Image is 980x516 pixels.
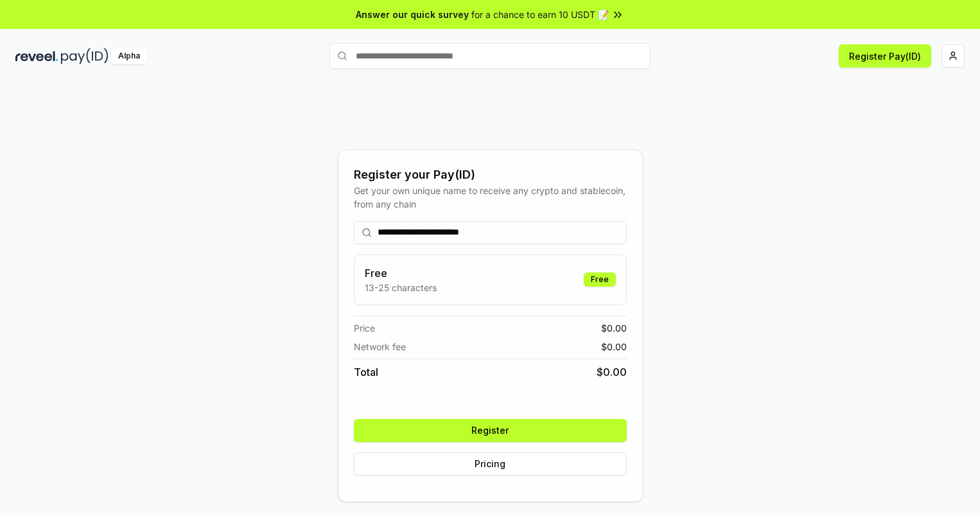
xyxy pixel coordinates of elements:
[111,48,147,64] div: Alpha
[839,44,931,67] button: Register Pay(ID)
[354,419,627,442] button: Register
[354,364,378,380] span: Total
[597,364,627,380] span: $ 0.00
[15,48,58,64] img: reveel_dark
[601,340,627,353] span: $ 0.00
[354,184,627,211] div: Get your own unique name to receive any crypto and stablecoin, from any chain
[354,321,375,335] span: Price
[354,452,627,476] button: Pricing
[365,265,437,281] h3: Free
[601,321,627,335] span: $ 0.00
[356,8,469,21] span: Answer our quick survey
[354,166,627,184] div: Register your Pay(ID)
[354,340,406,353] span: Network fee
[61,48,109,64] img: pay_id
[584,272,616,287] div: Free
[365,281,437,294] p: 13-25 characters
[471,8,609,21] span: for a chance to earn 10 USDT 📝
